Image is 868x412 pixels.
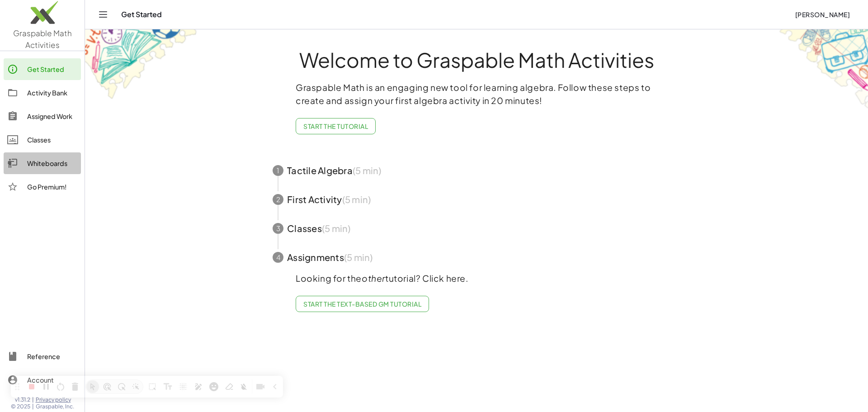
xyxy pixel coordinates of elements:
[256,49,697,70] h1: Welcome to Graspable Math Activities
[273,252,283,263] div: 4
[296,296,429,312] a: Start the Text-based GM Tutorial
[303,300,421,308] span: Start the Text-based GM Tutorial
[4,58,81,80] a: Get Started
[262,185,691,214] button: 2First Activity(5 min)
[262,243,691,272] button: 4Assignments(5 min)
[11,403,30,410] span: © 2025
[4,152,81,174] a: Whiteboards
[4,346,81,367] a: Reference
[36,403,74,410] span: Graspable, Inc.
[85,28,198,100] img: get-started-bg-ul-Ceg4j33I.png
[795,10,850,19] span: [PERSON_NAME]
[262,214,691,243] button: 3Classes(5 min)
[96,7,110,22] button: Toggle navigation
[296,118,376,134] button: Start the Tutorial
[4,369,81,391] a: Account
[788,6,857,23] button: [PERSON_NAME]
[27,87,77,98] div: Activity Bank
[273,223,283,234] div: 3
[27,158,77,169] div: Whiteboards
[27,134,77,145] div: Classes
[4,105,81,127] a: Assigned Work
[303,122,368,130] span: Start the Tutorial
[27,351,77,362] div: Reference
[262,156,691,185] button: 1Tactile Algebra(5 min)
[27,181,77,192] div: Go Premium!
[27,111,77,122] div: Assigned Work
[27,64,77,75] div: Get Started
[273,194,283,205] div: 2
[296,272,657,285] p: Looking for the tutorial? Click here.
[362,273,385,284] em: other
[4,129,81,151] a: Classes
[13,28,72,50] span: Graspable Math Activities
[273,165,283,176] div: 1
[4,82,81,104] a: Activity Bank
[296,81,657,107] p: Graspable Math is an engaging new tool for learning algebra. Follow these steps to create and ass...
[32,403,34,410] span: |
